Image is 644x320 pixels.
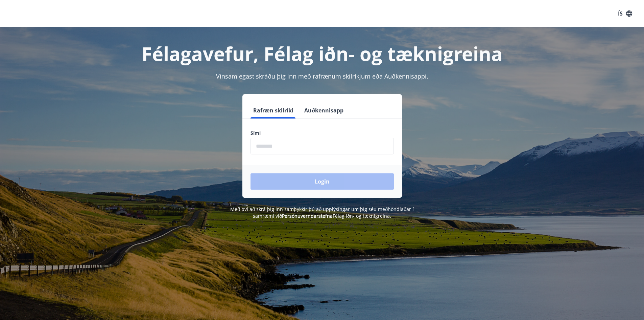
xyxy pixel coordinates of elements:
label: Sími [251,130,394,136]
a: Persónuverndarstefna [282,213,333,219]
span: Vinsamlegast skráðu þig inn með rafrænum skilríkjum eða Auðkennisappi. [216,72,428,80]
span: Með því að skrá þig inn samþykkir þú að upplýsingar um þig séu meðhöndlaðar í samræmi við Félag i... [230,206,414,219]
button: ÍS [614,7,636,20]
button: Auðkennisapp [302,102,346,119]
button: Rafræn skilríki [251,102,296,119]
h1: Félagavefur, Félag iðn- og tæknigreina [87,41,557,66]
